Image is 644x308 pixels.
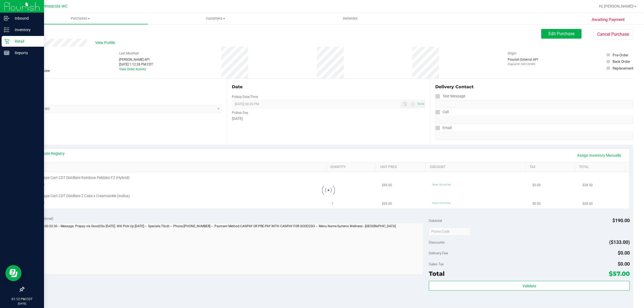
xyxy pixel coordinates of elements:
[522,284,536,288] span: Validate
[232,110,248,115] label: Pickup Day
[336,16,365,21] span: Deliveries
[9,15,42,21] p: Inbound
[508,51,516,56] label: Origin
[232,116,425,122] div: [DATE]
[148,13,283,24] a: Customers
[613,52,628,58] div: Pre-Order
[541,29,581,39] button: Edit Purchase
[429,251,448,255] span: Delivery Fee
[435,100,633,108] input: Format: (999) 999-9999
[592,17,625,23] span: Awaiting Payment
[4,16,9,21] inline-svg: Inbound
[9,27,42,33] p: Inventory
[609,239,630,245] span: ($133.00)
[32,165,324,169] a: SKU
[593,29,633,39] button: Cancel Purchase
[13,13,148,24] a: Purchases
[9,38,42,45] p: Retail
[435,84,633,90] div: Delivery Contact
[618,250,630,256] span: $0.00
[429,237,445,247] span: Discounts
[574,151,625,160] a: Assign Inventory Manually
[330,165,374,169] a: Quantity
[42,4,67,9] span: Pensacola WC
[429,270,445,277] span: Total
[119,51,139,56] label: Last Modified
[283,13,418,24] a: Deliveries
[429,218,442,223] span: Subtotal
[4,27,9,32] inline-svg: Inventory
[5,265,21,281] iframe: Resource center
[148,16,283,21] span: Customers
[613,59,630,64] div: Back Order
[119,67,146,71] a: View Order Activity
[13,16,148,21] span: Purchases
[429,281,630,291] button: Validate
[618,261,630,267] span: $0.00
[435,116,633,124] input: Format: (999) 999-9999
[429,262,444,266] span: Sales Tax
[119,57,153,62] div: [PERSON_NAME] API
[599,4,634,8] span: Hi, [PERSON_NAME]!
[508,57,538,66] div: Flourish External API
[529,165,573,169] a: Tax
[435,108,449,116] label: Call
[548,31,575,36] span: Edit Purchase
[232,84,425,90] div: Date
[579,165,623,169] a: Total
[609,270,630,277] span: $57.00
[9,50,42,56] p: Reports
[613,65,633,71] div: Replacement
[435,92,465,100] label: Text Message
[508,62,538,66] p: Original ID: 326132483
[435,124,452,132] label: Email
[380,165,424,169] a: Unit Price
[2,302,42,306] p: [DATE]
[32,151,65,156] a: View State Registry
[119,62,153,67] div: [DATE] 1:12:28 PM CDT
[429,228,470,236] input: Promo Code
[232,94,258,99] label: Pickup Date/Time
[4,50,9,56] inline-svg: Reports
[430,165,523,169] a: Discount
[612,218,630,223] span: $190.00
[2,297,42,302] p: 01:12 PM CDT
[4,39,9,44] inline-svg: Retail
[24,84,222,90] div: Location
[95,40,117,46] span: View Profile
